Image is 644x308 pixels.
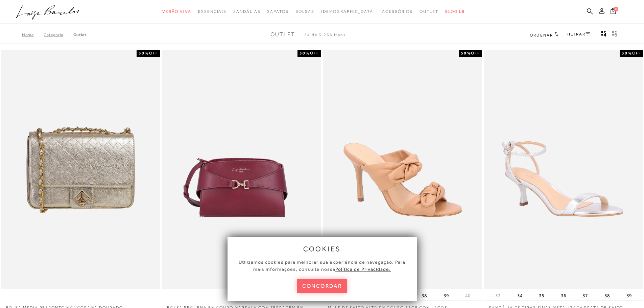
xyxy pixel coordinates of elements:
[420,9,438,14] span: Outlet
[445,5,465,18] a: BLOG LB
[614,7,618,11] span: 0
[163,51,320,288] a: BOLSA PEQUENA EM COURO MARSALA COM FERRAGEM EM GANCHO BOLSA PEQUENA EM COURO MARSALA COM FERRAGEM...
[267,5,288,18] a: noSubCategoriesText
[610,30,619,39] button: gridText6Desc
[267,9,288,14] span: Sapatos
[463,292,473,299] button: 40
[382,9,413,14] span: Acessórios
[567,32,590,37] a: FILTRAR
[198,9,226,14] span: Essenciais
[324,51,481,288] a: MULE DE SALTO ALTO EM COURO BEGE COM LAÇOS MULE DE SALTO ALTO EM COURO BEGE COM LAÇOS
[445,9,465,14] span: BLOG LB
[149,51,158,55] span: OFF
[2,51,160,288] a: Bolsa média pesponto monograma dourado Bolsa média pesponto monograma dourado
[162,9,191,14] span: Verão Viva
[321,5,375,18] a: noSubCategoriesText
[233,5,260,18] a: noSubCategoriesText
[198,5,226,18] a: noSubCategoriesText
[239,259,405,272] span: Utilizamos cookies para melhorar sua experiência de navegação. Para mais informações, consulte nossa
[515,291,525,301] button: 34
[304,32,346,37] span: 24 de 3.266 itens
[303,245,341,253] span: cookies
[493,292,503,299] button: 33
[471,51,480,55] span: OFF
[295,9,314,14] span: Bolsas
[420,291,429,301] button: 38
[559,291,568,301] button: 36
[580,291,590,301] button: 37
[270,31,295,38] span: Outlet
[537,291,546,301] button: 35
[300,51,310,55] strong: 30%
[295,5,314,18] a: noSubCategoriesText
[139,51,149,55] strong: 30%
[632,51,641,55] span: OFF
[321,9,375,14] span: [DEMOGRAPHIC_DATA]
[599,30,609,39] button: Mostrar 4 produtos por linha
[609,7,618,17] button: 0
[44,32,73,37] a: Categoria
[530,33,553,38] span: Ordenar
[233,9,260,14] span: Sandálias
[297,279,347,293] button: concordar
[484,51,642,288] img: SANDÁLIA DE TIRAS FINAS METALIZADA PRATA DE SALTO MÉDIO
[624,291,634,301] button: 39
[382,5,413,18] a: noSubCategoriesText
[484,51,642,288] a: SANDÁLIA DE TIRAS FINAS METALIZADA PRATA DE SALTO MÉDIO SANDÁLIA DE TIRAS FINAS METALIZADA PRATA ...
[73,32,87,37] a: Outlet
[602,291,612,301] button: 38
[310,51,319,55] span: OFF
[622,51,632,55] strong: 30%
[324,51,481,288] img: MULE DE SALTO ALTO EM COURO BEGE COM LAÇOS
[163,51,320,288] img: BOLSA PEQUENA EM COURO MARSALA COM FERRAGEM EM GANCHO
[162,5,191,18] a: noSubCategoriesText
[2,51,160,288] img: Bolsa média pesponto monograma dourado
[461,51,471,55] strong: 50%
[335,266,391,272] a: Política de Privacidade.
[442,291,451,301] button: 39
[420,5,438,18] a: noSubCategoriesText
[22,32,44,37] a: Home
